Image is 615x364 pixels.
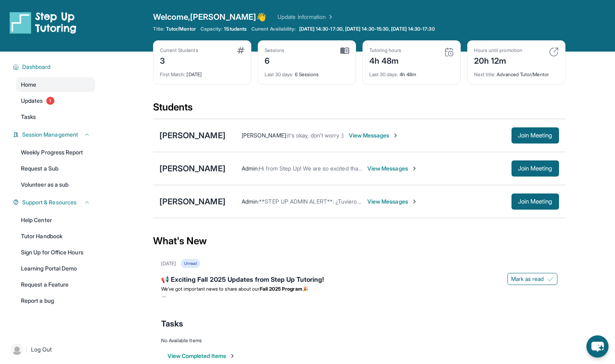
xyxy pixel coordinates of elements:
[8,341,95,358] a: |Log Out
[392,132,399,139] img: Chevron-Right
[31,345,52,354] span: Log Out
[511,127,559,144] button: Join Meeting
[242,198,259,205] span: Admin :
[349,131,399,139] span: View Messages
[16,77,95,92] a: Home
[511,275,544,283] span: Mark as read
[518,199,553,204] span: Join Meeting
[16,161,95,176] a: Request a Sub
[16,229,95,243] a: Tutor Handbook
[369,54,402,67] div: 4h 48m
[168,352,236,360] button: View Completed Items
[326,13,334,21] img: Chevron Right
[474,67,559,78] div: Advanced Tutor/Mentor
[507,273,557,285] button: Mark as read
[511,160,559,177] button: Join Meeting
[518,166,553,171] span: Join Meeting
[21,81,36,89] span: Home
[26,345,28,354] span: |
[153,11,267,23] span: Welcome, [PERSON_NAME] 👋
[19,131,90,139] button: Session Management
[161,286,260,292] span: We’ve got important news to share about our
[299,26,435,32] span: [DATE] 14:30-17:30, [DATE] 14:30-15:30, [DATE] 14:30-17:30
[340,47,349,54] img: card
[160,71,186,77] span: First Match :
[474,47,522,54] div: Hours until promotion
[10,11,77,34] img: logo
[166,26,196,32] span: Tutor/Mentor
[159,196,226,207] div: [PERSON_NAME]
[411,165,418,172] img: Chevron-Right
[518,133,553,138] span: Join Meeting
[16,277,95,292] a: Request a Feature
[201,26,223,32] span: Capacity:
[161,260,176,267] div: [DATE]
[367,164,418,173] span: View Messages
[265,54,285,67] div: 6
[369,47,402,54] div: Tutoring hours
[265,67,349,78] div: 6 Sessions
[260,286,302,292] strong: Fall 2025 Program
[16,261,95,276] a: Learning Portal Demo
[21,113,36,121] span: Tasks
[237,47,244,54] img: card
[16,94,95,108] a: Updates1
[224,26,246,32] span: 1 Students
[159,130,226,141] div: [PERSON_NAME]
[160,67,244,78] div: [DATE]
[160,54,198,67] div: 3
[22,63,51,71] span: Dashboard
[16,245,95,260] a: Sign Up for Office Hours
[19,63,90,71] button: Dashboard
[511,193,559,210] button: Join Meeting
[160,47,198,54] div: Current Students
[21,97,43,105] span: Updates
[16,177,95,192] a: Volunteer as a sub
[251,26,296,32] span: Current Availability:
[16,213,95,227] a: Help Center
[19,198,90,206] button: Support & Resources
[153,101,565,119] div: Students
[161,337,557,344] div: No Available Items
[287,132,344,139] span: it's okay, don't worry :)
[161,318,183,329] span: Tasks
[22,131,78,139] span: Session Management
[181,259,200,268] div: Unread
[369,71,398,77] span: Last 30 days :
[277,13,334,21] a: Update Information
[153,26,164,32] span: Title:
[242,132,287,139] span: [PERSON_NAME] :
[161,275,557,286] div: 📢 Exciting Fall 2025 Updates from Step Up Tutoring!
[411,198,418,205] img: Chevron-Right
[265,71,294,77] span: Last 30 days :
[298,26,437,32] a: [DATE] 14:30-17:30, [DATE] 14:30-15:30, [DATE] 14:30-17:30
[159,163,226,174] div: [PERSON_NAME]
[549,47,559,57] img: card
[474,54,522,67] div: 20h 12m
[369,67,454,78] div: 4h 48m
[16,293,95,308] a: Report a bug
[242,165,259,172] span: Admin :
[265,47,285,54] div: Sessions
[547,276,554,282] img: Mark as read
[153,223,565,259] div: What's New
[444,47,454,57] img: card
[16,110,95,124] a: Tasks
[11,344,23,355] img: user-img
[46,97,54,105] span: 1
[16,145,95,160] a: Weekly Progress Report
[302,286,309,292] span: 🎉
[22,198,77,206] span: Support & Resources
[474,71,496,77] span: Next title :
[367,198,418,206] span: View Messages
[586,335,609,358] button: chat-button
